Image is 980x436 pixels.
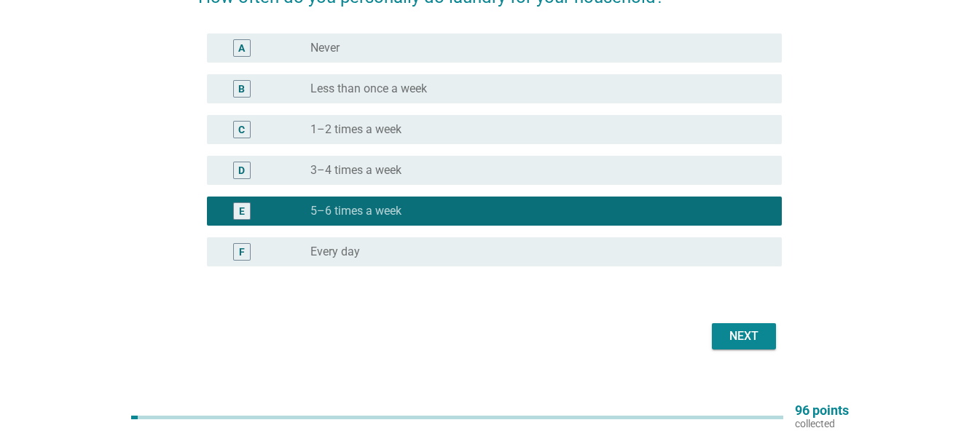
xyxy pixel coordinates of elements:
[310,82,427,96] label: Less than once a week
[310,41,340,55] label: Never
[724,328,764,345] div: Next
[795,404,849,417] p: 96 points
[310,245,360,259] label: Every day
[238,82,245,97] div: B
[310,163,401,178] label: 3–4 times a week
[239,204,245,219] div: E
[712,323,776,349] button: Next
[310,122,401,137] label: 1–2 times a week
[310,204,401,218] label: 5–6 times a week
[239,245,245,260] div: F
[238,41,245,56] div: A
[238,163,245,178] div: D
[238,122,245,138] div: C
[795,417,849,430] p: collected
